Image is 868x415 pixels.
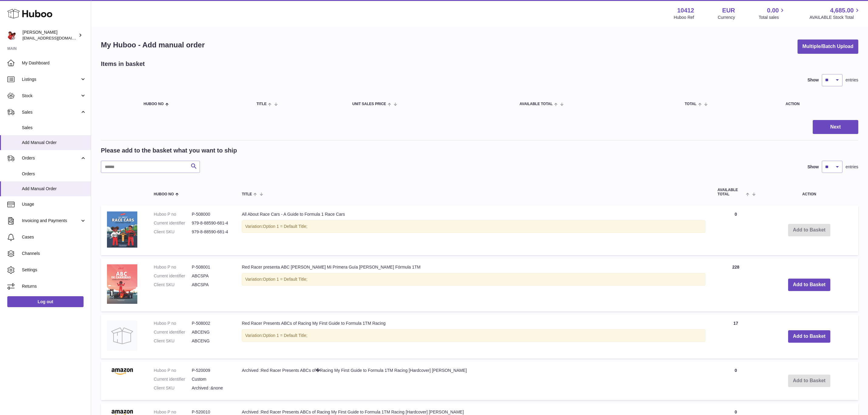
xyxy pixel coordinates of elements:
[813,120,858,134] button: Next
[154,376,192,382] dt: Current identifier
[154,338,192,344] dt: Client SKU
[192,329,230,335] dd: ABCENG
[107,321,137,351] img: Red Racer Presents ABCs of Racing My First Guide to Formula 1TM Racing
[712,362,760,400] td: 0
[677,6,694,15] strong: 10412
[759,15,786,20] span: Total sales
[22,125,86,131] span: Sales
[798,39,858,54] button: Multiple/Batch Upload
[101,60,145,68] h2: Items in basket
[759,6,786,20] a: 0.00 Total sales
[101,40,205,50] h1: My Huboo - Add manual order
[760,182,858,202] th: Action
[263,277,307,282] span: Option 1 = Default Title;
[263,333,307,338] span: Option 1 = Default Title;
[22,201,86,207] span: Usage
[22,171,86,177] span: Orders
[22,186,86,192] span: Add Manual Order
[712,205,760,255] td: 0
[685,102,697,106] span: Total
[242,220,705,233] div: Variation:
[786,102,852,106] div: Action
[256,102,266,106] span: Title
[236,314,712,358] td: Red Racer Presents ABCs of Racing My First Guide to Formula 1TM Racing
[154,220,192,226] dt: Current identifier
[154,321,192,326] dt: Huboo P no
[846,77,858,83] span: entries
[22,155,80,161] span: Orders
[192,264,230,270] dd: P-508001
[22,218,80,224] span: Invoicing and Payments
[809,6,861,20] a: 4,685.00 AVAILABLE Stock Total
[192,376,230,382] dd: Custom
[263,224,307,229] span: Option 1 = Default Title;
[520,102,553,106] span: AVAILABLE Total
[7,31,16,40] img: internalAdmin-10412@internal.huboo.com
[154,273,192,279] dt: Current identifier
[107,368,137,375] img: Archived :Red Racer Presents ABCs of�Racing My First Guide to Formula 1TM Racing [Hardcover] Andy...
[712,258,760,311] td: 228
[144,102,164,106] span: Huboo no
[7,296,84,307] a: Log out
[722,6,735,15] strong: EUR
[788,330,831,343] button: Add to Basket
[808,77,819,83] label: Show
[808,164,819,170] label: Show
[154,229,192,235] dt: Client SKU
[154,282,192,288] dt: Client SKU
[830,6,854,15] span: 4,685.00
[718,188,745,196] span: AVAILABLE Total
[22,36,89,40] span: [EMAIL_ADDRESS][DOMAIN_NAME]
[788,279,831,291] button: Add to Basket
[22,140,86,146] span: Add Manual Order
[352,102,386,106] span: Unit Sales Price
[236,258,712,311] td: Red Racer presenta ABC [PERSON_NAME] Mi Primera Guía [PERSON_NAME] Fórmula 1TM
[154,409,192,415] dt: Huboo P no
[242,329,705,342] div: Variation:
[712,314,760,358] td: 17
[192,220,230,226] dd: 979-8-88590-681-4
[22,60,86,66] span: My Dashboard
[22,251,86,256] span: Channels
[192,282,230,288] dd: ABCSPA
[192,211,230,217] dd: P-508000
[192,368,230,373] dd: P-520009
[718,15,735,20] div: Currency
[154,264,192,270] dt: Huboo P no
[809,15,861,20] span: AVAILABLE Stock Total
[22,234,86,240] span: Cases
[236,362,712,400] td: Archived :Red Racer Presents ABCs of�Racing My First Guide to Formula 1TM Racing [Hardcover] [PER...
[846,164,858,170] span: entries
[107,264,137,304] img: Red Racer presenta ABC de Carreras Mi Primera Guía de Carreras Fórmula 1TM
[22,109,80,115] span: Sales
[192,409,230,415] dd: P-520010
[242,273,705,286] div: Variation:
[192,338,230,344] dd: ABCENG
[22,93,80,99] span: Stock
[154,211,192,217] dt: Huboo P no
[101,146,237,155] h2: Please add to the basket what you want to ship
[192,273,230,279] dd: ABCSPA
[22,29,77,41] div: [PERSON_NAME]
[192,229,230,235] dd: 979-8-88590-681-4
[22,283,86,289] span: Returns
[236,205,712,255] td: All About Race Cars - A Guide to Formula 1 Race Cars
[154,368,192,373] dt: Huboo P no
[242,192,252,196] span: Title
[107,211,137,248] img: All About Race Cars - A Guide to Formula 1 Race Cars
[192,321,230,326] dd: P-508002
[192,385,230,391] dd: Archived :&none
[154,385,192,391] dt: Client SKU
[154,329,192,335] dt: Current identifier
[22,77,80,82] span: Listings
[767,6,779,15] span: 0.00
[22,267,86,273] span: Settings
[674,15,694,20] div: Huboo Ref
[154,192,174,196] span: Huboo no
